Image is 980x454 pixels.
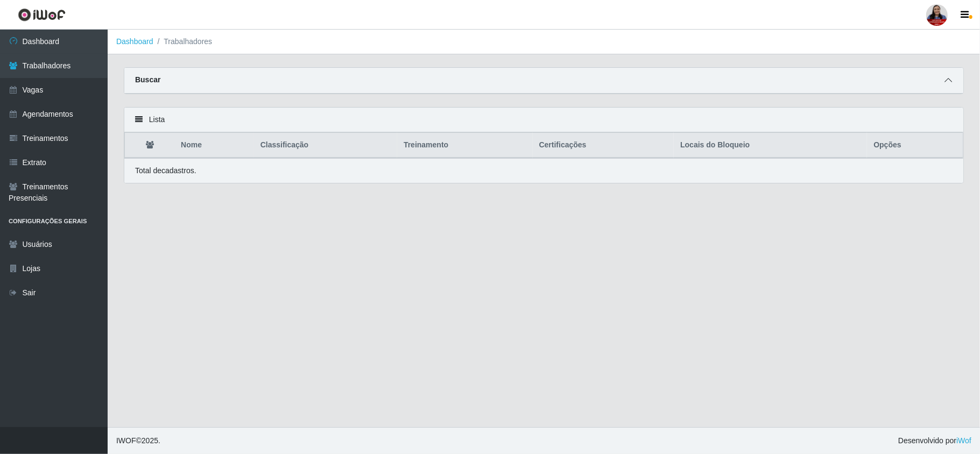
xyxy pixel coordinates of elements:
[116,435,160,446] span: © 2025 .
[956,436,971,445] a: iWof
[674,133,867,158] th: Locais do Bloqueio
[254,133,397,158] th: Classificação
[108,30,980,54] nav: breadcrumb
[18,8,66,22] img: CoreUI Logo
[898,435,971,446] span: Desenvolvido por
[135,165,196,176] p: Total de cadastros.
[533,133,674,158] th: Certificações
[116,436,136,445] span: IWOF
[116,37,153,46] a: Dashboard
[153,36,213,47] li: Trabalhadores
[174,133,254,158] th: Nome
[135,75,160,84] strong: Buscar
[397,133,533,158] th: Treinamento
[124,108,963,132] div: Lista
[867,133,963,158] th: Opções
